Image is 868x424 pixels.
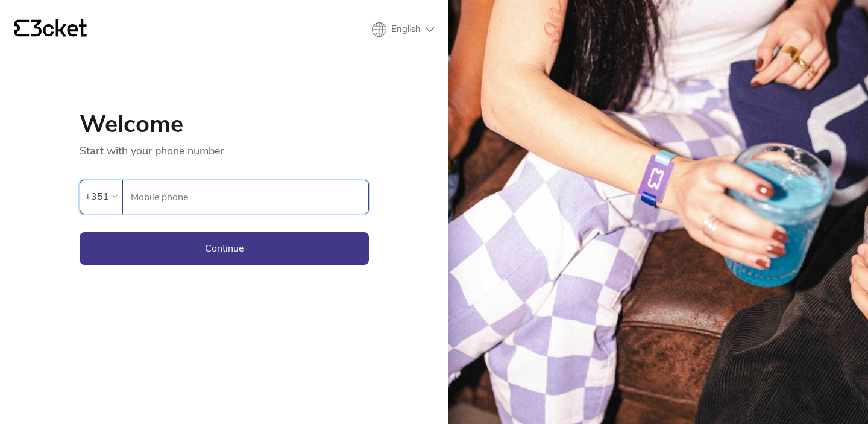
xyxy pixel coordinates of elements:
[123,180,368,214] label: Mobile phone
[130,180,368,214] input: Mobile phone
[14,19,87,40] a: {' '}
[80,136,369,158] p: Start with your phone number
[80,112,369,136] h1: Welcome
[80,232,369,265] button: Continue
[14,20,29,37] g: {' '}
[85,188,109,206] div: +351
